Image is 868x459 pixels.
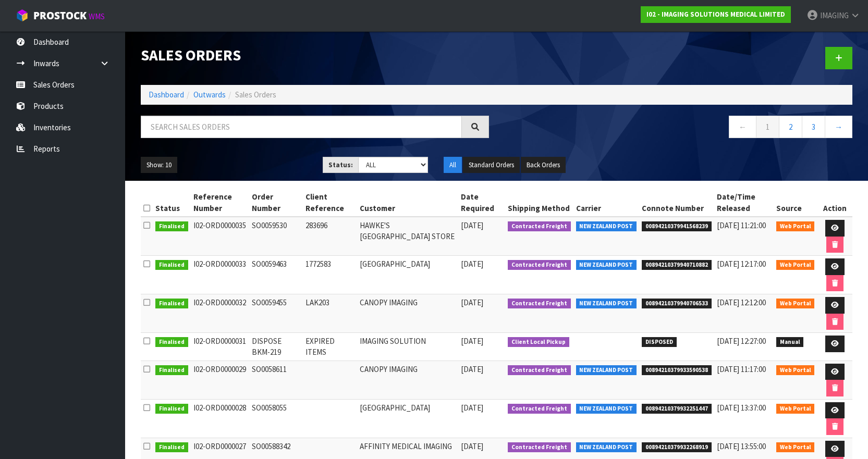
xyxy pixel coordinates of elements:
td: SO0058055 [249,399,303,438]
span: Contracted Freight [508,365,571,376]
td: I02-ORD0000033 [191,256,249,294]
span: Contracted Freight [508,221,571,232]
span: Contracted Freight [508,260,571,270]
span: NEW ZEALAND POST [576,299,637,309]
td: CANOPY IMAGING [357,361,458,399]
span: [DATE] [461,259,483,269]
span: NEW ZEALAND POST [576,221,637,232]
span: 00894210379932251447 [642,404,712,414]
strong: Status: [328,160,353,169]
span: [DATE] [461,364,483,374]
th: Order Number [249,189,303,217]
span: Manual [776,337,804,348]
span: NEW ZEALAND POST [576,365,637,376]
span: [DATE] 13:55:00 [717,441,766,451]
span: [DATE] 12:17:00 [717,259,766,269]
span: 00894210379940706533 [642,299,712,309]
td: [GEOGRAPHIC_DATA] [357,256,458,294]
th: Source [774,189,817,217]
td: CANOPY IMAGING [357,294,458,333]
span: Web Portal [776,299,815,309]
span: NEW ZEALAND POST [576,404,637,414]
span: Web Portal [776,442,815,453]
td: 283696 [303,217,357,256]
td: LAK203 [303,294,357,333]
span: Finalised [155,404,188,414]
td: SO0058611 [249,361,303,399]
span: Finalised [155,337,188,348]
span: 00894210379941568239 [642,221,712,232]
span: [DATE] 12:27:00 [717,336,766,346]
strong: I02 - IMAGING SOLUTIONS MEDICAL LIMITED [646,10,785,19]
th: Carrier [573,189,640,217]
span: DISPOSED [642,337,677,348]
th: Customer [357,189,458,217]
span: Client Local Pickup [508,337,569,348]
small: WMS [89,11,105,21]
span: Finalised [155,299,188,309]
a: Outwards [193,90,226,100]
span: NEW ZEALAND POST [576,260,637,270]
a: ← [729,116,756,138]
span: NEW ZEALAND POST [576,442,637,453]
a: Dashboard [149,90,184,100]
span: Contracted Freight [508,299,571,309]
button: Back Orders [521,157,566,173]
span: 00894210379933590538 [642,365,712,376]
th: Action [817,189,852,217]
button: Standard Orders [463,157,520,173]
span: [DATE] 11:21:00 [717,220,766,230]
td: HAWKE'S [GEOGRAPHIC_DATA] STORE [357,217,458,256]
td: SO0059455 [249,294,303,333]
th: Date Required [458,189,506,217]
th: Date/Time Released [714,189,774,217]
span: [DATE] [461,336,483,346]
h1: Sales Orders [141,47,489,64]
span: [DATE] 13:37:00 [717,403,766,413]
span: [DATE] [461,441,483,451]
button: All [444,157,462,173]
a: 3 [802,116,825,138]
nav: Page navigation [505,116,853,141]
td: I02-ORD0000032 [191,294,249,333]
th: Shipping Method [505,189,573,217]
a: 1 [756,116,779,138]
th: Client Reference [303,189,357,217]
span: [DATE] [461,403,483,413]
button: Show: 10 [141,157,177,173]
td: EXPIRED ITEMS [303,333,357,361]
span: Contracted Freight [508,404,571,414]
span: ProStock [33,9,87,22]
span: Finalised [155,365,188,376]
td: 1772583 [303,256,357,294]
th: Status [153,189,191,217]
th: Reference Number [191,189,249,217]
td: SO0059530 [249,217,303,256]
span: Contracted Freight [508,442,571,453]
td: I02-ORD0000028 [191,399,249,438]
span: [DATE] [461,297,483,307]
span: Web Portal [776,404,815,414]
span: 00894210379932268919 [642,442,712,453]
td: I02-ORD0000035 [191,217,249,256]
span: Web Portal [776,221,815,232]
span: [DATE] [461,220,483,230]
td: [GEOGRAPHIC_DATA] [357,399,458,438]
span: Finalised [155,442,188,453]
td: I02-ORD0000029 [191,361,249,399]
span: Finalised [155,260,188,270]
td: I02-ORD0000031 [191,333,249,361]
span: [DATE] 11:17:00 [717,364,766,374]
span: Sales Orders [235,90,276,100]
a: → [825,116,852,138]
span: [DATE] 12:12:00 [717,297,766,307]
span: IMAGING [820,10,849,20]
td: IMAGING SOLUTION [357,333,458,361]
a: 2 [779,116,802,138]
span: Web Portal [776,365,815,376]
span: Finalised [155,221,188,232]
span: 00894210379940710882 [642,260,712,270]
td: DISPOSE BKM-219 [249,333,303,361]
th: Connote Number [639,189,714,217]
span: Web Portal [776,260,815,270]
